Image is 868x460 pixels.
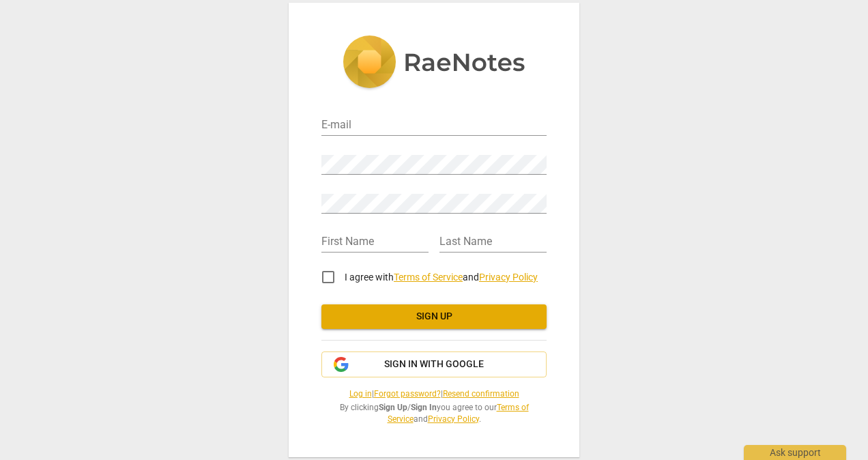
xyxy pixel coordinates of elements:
span: Sign in with Google [384,358,484,371]
a: Forgot password? [374,389,441,399]
a: Privacy Policy [479,272,538,283]
a: Terms of Service [394,272,463,283]
a: Terms of Service [388,403,529,424]
span: By clicking / you agree to our and . [321,402,547,425]
div: Ask support [744,445,846,460]
span: Sign up [332,310,536,324]
button: Sign in with Google [321,351,547,377]
a: Privacy Policy [428,414,479,424]
b: Sign In [411,403,437,412]
span: I agree with and [345,272,538,283]
b: Sign Up [379,403,407,412]
span: | | [321,388,547,400]
button: Sign up [321,304,547,329]
a: Resend confirmation [443,389,519,399]
img: 5ac2273c67554f335776073100b6d88f.svg [343,35,525,91]
a: Log in [349,389,372,399]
